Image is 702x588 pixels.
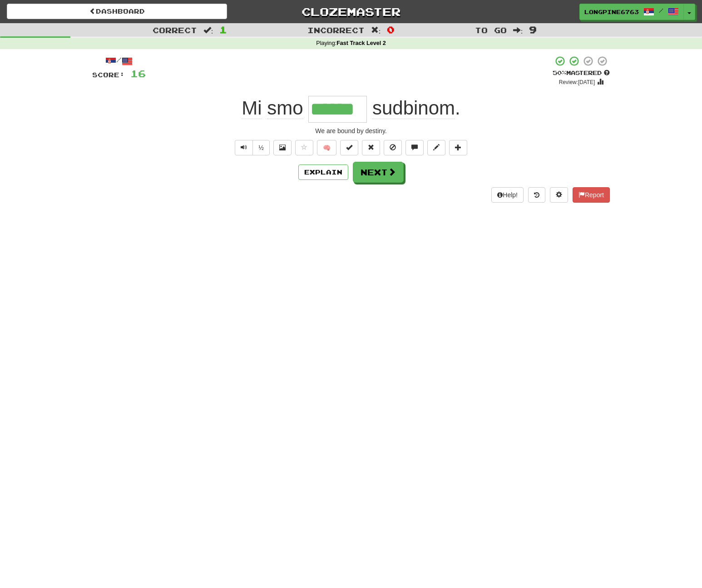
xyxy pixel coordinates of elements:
[559,79,595,85] small: Review: [DATE]
[475,25,507,35] span: To go
[371,26,381,34] span: :
[130,68,146,79] span: 16
[579,4,684,20] a: LongPine6763 /
[295,140,313,155] button: Favorite sentence (alt+f)
[573,187,610,203] button: Report
[336,40,386,46] strong: Fast Track Level 2
[513,26,523,34] span: :
[405,140,424,155] button: Discuss sentence (alt+u)
[242,97,262,119] span: Mi
[203,26,213,34] span: :
[317,140,336,155] button: 🧠
[235,140,253,155] button: Play sentence audio (ctl+space)
[553,69,610,77] div: Mastered
[219,24,227,35] span: 1
[273,140,292,155] button: Show image (alt+x)
[362,140,380,155] button: Reset to 0% Mastered (alt+r)
[298,164,348,180] button: Explain
[340,140,358,155] button: Set this sentence to 100% Mastered (alt+m)
[307,25,365,35] span: Incorrect
[528,187,545,203] button: Round history (alt+y)
[153,25,197,35] span: Correct
[367,97,460,119] span: .
[449,140,467,155] button: Add to collection (alt+a)
[92,55,146,67] div: /
[233,140,270,155] div: Text-to-speech controls
[584,8,639,16] span: LongPine6763
[241,4,461,20] a: Clozemaster
[7,4,227,19] a: Dashboard
[384,140,402,155] button: Ignore sentence (alt+i)
[372,97,455,119] span: sudbinom
[267,97,303,119] span: smo
[353,162,404,183] button: Next
[491,187,524,203] button: Help!
[659,7,663,14] span: /
[92,71,125,79] span: Score:
[387,24,395,35] span: 0
[529,24,537,35] span: 9
[427,140,445,155] button: Edit sentence (alt+d)
[553,69,566,76] span: 50 %
[252,140,270,155] button: ½
[92,126,610,135] div: We are bound by destiny.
